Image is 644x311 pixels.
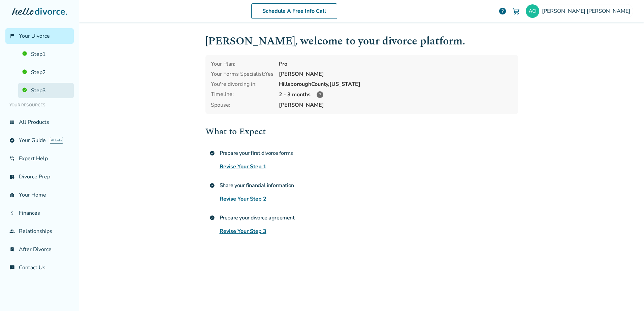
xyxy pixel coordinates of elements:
[9,229,15,234] span: group
[18,46,74,62] a: Step1
[279,91,513,99] div: 2 - 3 months
[5,205,74,221] a: attach_moneyFinances
[5,187,74,203] a: garage_homeYour Home
[211,101,273,109] span: Spouse:
[220,211,518,224] h4: Prepare your divorce agreement
[211,91,273,99] div: Timeline:
[210,150,215,156] span: check_circle
[220,227,266,235] a: Revise Your Step 3
[9,119,15,125] span: view_list
[210,215,215,220] span: check_circle
[9,156,15,161] span: phone_in_talk
[9,192,15,198] span: garage_home
[211,70,273,78] div: Your Forms Specialist: Yes
[18,65,74,80] a: Step2
[5,28,74,44] a: flag_2Your Divorce
[18,83,74,98] a: Step3
[211,80,273,88] div: You're divorcing in:
[512,7,520,15] img: Cart
[220,195,266,203] a: Revise Your Step 2
[220,146,518,160] h4: Prepare your first divorce forms
[5,151,74,166] a: phone_in_talkExpert Help
[9,174,15,179] span: list_alt_check
[220,179,518,192] h4: Share your financial information
[542,7,633,15] span: [PERSON_NAME] [PERSON_NAME]
[5,98,74,112] li: Your Resources
[211,60,273,68] div: Your Plan:
[210,183,215,188] span: check_circle
[9,265,15,270] span: chat_info
[279,80,513,88] div: Hillsborough County, [US_STATE]
[279,60,513,68] div: Pro
[50,137,63,144] span: AI beta
[9,210,15,216] span: attach_money
[5,242,74,257] a: bookmark_checkAfter Divorce
[498,7,507,15] a: help
[9,33,15,39] span: flag_2
[5,114,74,130] a: view_listAll Products
[5,223,74,239] a: groupRelationships
[220,163,266,171] a: Revise Your Step 1
[5,260,74,275] a: chat_infoContact Us
[251,3,337,19] a: Schedule A Free Info Call
[5,169,74,184] a: list_alt_checkDivorce Prep
[5,133,74,148] a: exploreYour GuideAI beta
[19,32,50,40] span: Your Divorce
[205,33,518,49] h1: [PERSON_NAME] , welcome to your divorce platform.
[9,138,15,143] span: explore
[9,247,15,252] span: bookmark_check
[279,101,513,109] span: [PERSON_NAME]
[526,4,539,18] img: angela@osbhome.com
[205,125,518,138] h2: What to Expect
[279,70,513,78] div: [PERSON_NAME]
[610,279,644,311] iframe: Chat Widget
